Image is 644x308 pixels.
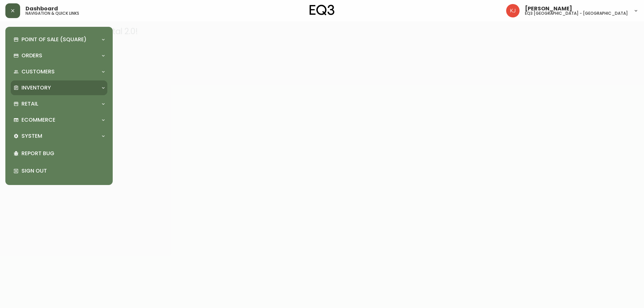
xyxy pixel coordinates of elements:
h5: navigation & quick links [25,11,79,15]
p: Report Bug [21,150,105,157]
div: Ecommerce [11,113,107,127]
img: logo [310,5,334,15]
h5: eq3 [GEOGRAPHIC_DATA] - [GEOGRAPHIC_DATA] [525,11,628,15]
div: Point of Sale (Square) [11,32,107,47]
div: Inventory [11,80,107,95]
span: Dashboard [25,6,58,11]
p: Orders [21,52,42,59]
div: Customers [11,64,107,79]
div: Sign Out [11,162,107,180]
div: Retail [11,97,107,111]
p: Customers [21,68,55,75]
p: Sign Out [21,167,105,175]
div: Orders [11,48,107,63]
p: Point of Sale (Square) [21,36,87,43]
p: Inventory [21,84,51,91]
div: System [11,129,107,143]
img: 24a625d34e264d2520941288c4a55f8e [506,4,520,17]
p: Retail [21,100,38,108]
span: [PERSON_NAME] [525,6,572,11]
div: Report Bug [11,145,107,162]
p: Ecommerce [21,116,55,124]
p: System [21,132,42,140]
